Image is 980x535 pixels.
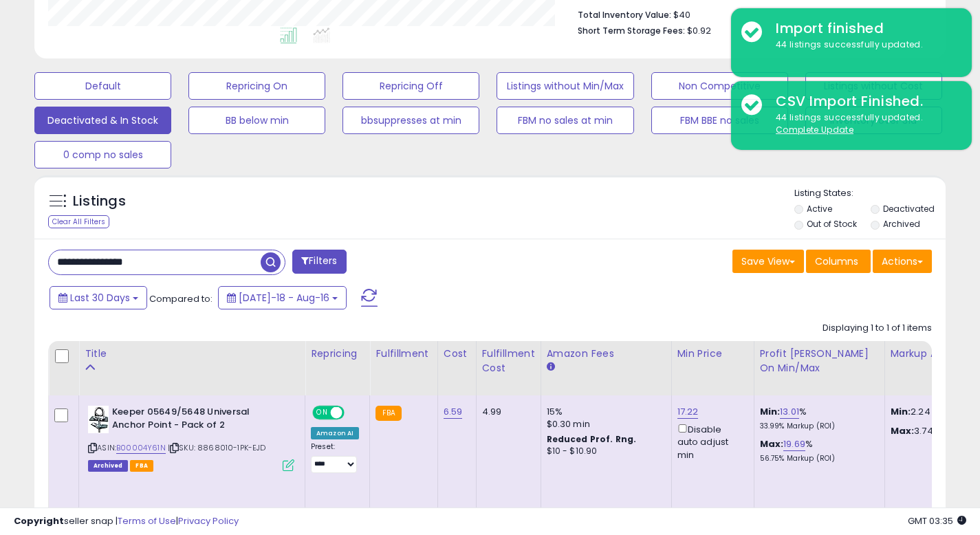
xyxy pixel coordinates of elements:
b: Min: [760,405,781,418]
span: Last 30 Days [70,291,130,305]
strong: Min: [891,405,911,418]
div: CSV Import Finished. [765,91,961,111]
a: B00004Y61N [116,442,166,454]
button: FBM no sales at min [497,107,633,134]
label: Archived [883,218,920,230]
button: Listings without Min/Max [497,72,633,100]
li: $40 [578,6,922,22]
u: Complete Update [776,124,853,135]
p: 33.99% Markup (ROI) [760,422,874,431]
th: The percentage added to the cost of goods (COGS) that forms the calculator for Min & Max prices. [754,341,884,395]
div: 44 listings successfully updated. [765,111,961,137]
span: [DATE]-18 - Aug-16 [239,291,329,305]
a: 17.22 [677,405,699,419]
span: Columns [815,254,858,268]
img: 41m3MzQ4vvL._SL40_.jpg [88,406,109,433]
div: Repricing [311,347,364,361]
strong: Copyright [14,514,64,527]
a: 6.59 [444,405,463,419]
button: [DATE]-18 - Aug-16 [218,286,347,309]
button: Actions [873,250,932,273]
button: Repricing On [188,72,325,100]
div: Min Price [677,347,748,361]
b: Short Term Storage Fees: [578,25,685,36]
b: Keeper 05649/5648 Universal Anchor Point - Pack of 2 [112,406,279,435]
div: 4.99 [482,406,530,418]
a: Privacy Policy [178,514,239,527]
b: Max: [760,437,784,450]
button: bbsuppresses at min [342,107,479,134]
div: ASIN: [88,406,294,470]
div: Cost [444,347,470,361]
div: Amazon Fees [547,347,666,361]
label: Deactivated [883,203,935,215]
div: % [760,438,874,463]
div: Fulfillment Cost [482,347,535,375]
b: Total Inventory Value: [578,9,671,21]
span: 2025-09-16 03:35 GMT [908,514,966,527]
span: $0.92 [687,24,711,37]
button: Default [34,72,171,100]
button: Non Competitive [651,72,788,100]
div: % [760,406,874,431]
small: Amazon Fees. [547,361,555,373]
strong: Max: [891,424,915,437]
button: FBM BBE no sales [651,107,788,134]
label: Active [807,203,832,215]
div: Fulfillment [375,347,431,361]
button: Columns [806,250,871,273]
div: Import finished [765,19,961,39]
div: $0.30 min [547,418,661,430]
span: | SKU: 8868010-1PK-EJD [168,442,266,453]
div: Title [85,347,299,361]
div: Amazon AI [311,427,359,439]
div: Displaying 1 to 1 of 1 items [823,322,932,335]
div: Preset: [311,442,359,473]
button: Filters [292,250,346,274]
div: seller snap | | [14,515,239,528]
p: 56.75% Markup (ROI) [760,454,874,463]
span: ON [314,407,331,419]
span: Compared to: [149,292,213,305]
span: OFF [342,407,364,419]
a: 19.69 [783,437,805,451]
b: Reduced Prof. Rng. [547,433,637,445]
p: Listing States: [794,187,946,200]
button: BB below min [188,107,325,134]
button: Repricing Off [342,72,479,100]
div: Clear All Filters [48,215,109,228]
div: Profit [PERSON_NAME] on Min/Max [760,347,879,375]
div: 44 listings successfully updated. [765,39,961,52]
span: Listings that have been deleted from Seller Central [88,460,128,472]
button: Save View [732,250,804,273]
button: 0 comp no sales [34,141,171,168]
div: 15% [547,406,661,418]
a: 13.01 [780,405,799,419]
div: $10 - $10.90 [547,446,661,457]
a: Terms of Use [118,514,176,527]
button: Deactivated & In Stock [34,107,171,134]
div: Disable auto adjust min [677,422,743,461]
small: FBA [375,406,401,421]
button: Last 30 Days [50,286,147,309]
label: Out of Stock [807,218,857,230]
span: FBA [130,460,153,472]
h5: Listings [73,192,126,211]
